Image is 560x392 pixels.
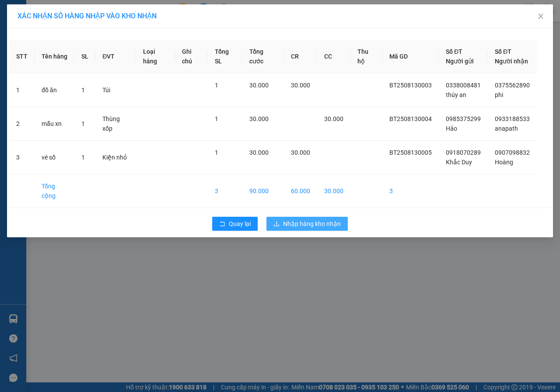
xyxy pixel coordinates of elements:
[95,73,136,107] td: Túi
[17,12,157,20] span: XÁC NHẬN SỐ HÀNG NHẬP VÀO KHO NHẬN
[495,115,530,122] span: 0933188533
[382,174,439,208] td: 3
[291,82,310,89] span: 30.000
[35,73,74,107] td: đồ ăn
[74,40,95,73] th: SL
[3,19,15,27] span: Đạt
[208,40,242,73] th: Tổng SL
[495,125,518,132] span: anapath
[273,221,280,228] span: download
[495,91,503,98] span: phi
[208,174,242,208] td: 3
[81,120,85,127] span: 1
[317,40,350,73] th: CC
[495,159,513,166] span: Hoàng
[67,43,130,54] td: CC:
[249,115,269,122] span: 30.000
[446,58,474,65] span: Người gửi
[86,9,110,17] span: Mỹ Tho
[78,44,100,52] span: 60.000
[35,141,74,174] td: vé số
[249,149,269,156] span: 30.000
[446,115,481,122] span: 0985375299
[3,9,66,17] p: Gửi từ:
[266,217,348,231] button: downloadNhập hàng kho nhận
[446,159,472,166] span: Khắc Duy
[81,154,85,161] span: 1
[9,107,35,141] td: 2
[115,61,125,69] span: SL:
[35,174,74,208] td: Tổng cộng
[291,149,310,156] span: 30.000
[219,221,225,228] span: rollback
[24,9,47,17] span: Quận 5
[9,73,35,107] td: 1
[229,219,251,229] span: Quay lại
[350,40,382,73] th: Thu hộ
[125,60,130,70] span: 1
[495,58,528,65] span: Người nhận
[495,82,530,89] span: 0375562890
[68,9,130,17] p: Nhận:
[389,115,432,122] span: BT2508130004
[242,174,283,208] td: 90.000
[284,40,317,73] th: CR
[283,219,341,229] span: Nhập hàng kho nhận
[495,149,530,156] span: 0907098832
[3,28,43,37] span: 0938231654
[3,57,58,73] span: 1 - Thùng xốp (đồ lạnh)
[215,82,218,89] span: 1
[81,87,85,94] span: 1
[249,82,269,89] span: 30.000
[446,149,481,156] span: 0918070289
[317,174,350,208] td: 30.000
[537,13,544,20] span: close
[495,48,511,55] span: Số ĐT
[3,43,67,54] td: CR:
[136,40,175,73] th: Loại hàng
[9,40,35,73] th: STT
[284,174,317,208] td: 60.000
[212,217,258,231] button: rollbackQuay lại
[215,149,218,156] span: 1
[446,48,462,55] span: Số ĐT
[95,141,136,174] td: Kiện nhỏ
[35,107,74,141] td: mẫu xn
[446,82,481,89] span: 0338008481
[528,4,553,29] button: Close
[68,28,107,37] span: 0975249424
[242,40,283,73] th: Tổng cước
[95,107,136,141] td: Thùng xốp
[14,44,18,52] span: 0
[446,125,457,132] span: Hảo
[389,149,432,156] span: BT2508130005
[68,19,77,27] span: Hà
[324,115,343,122] span: 30.000
[35,40,74,73] th: Tên hàng
[215,115,218,122] span: 1
[175,40,208,73] th: Ghi chú
[446,91,466,98] span: thúy an
[95,40,136,73] th: ĐVT
[9,141,35,174] td: 3
[382,40,439,73] th: Mã GD
[389,82,432,89] span: BT2508130003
